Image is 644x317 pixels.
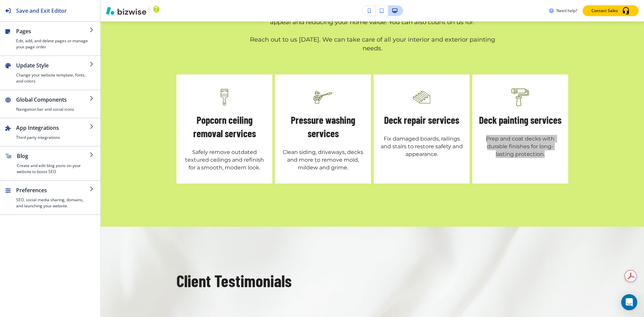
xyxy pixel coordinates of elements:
h2: Global Components [16,96,90,104]
h5: Deck repair services [384,113,459,127]
div: Open Intercom Messenger [621,294,637,310]
p: Prep and coat decks with durable finishes for long-lasting protection. [479,135,561,158]
img: icon [509,87,531,108]
img: icon [411,87,432,108]
img: icon [312,87,334,108]
h2: Save and Exit Editor [16,7,67,15]
img: Bizwise Logo [106,7,146,15]
p: Safely remove outdated textured ceilings and refinish for a smooth, modern look. [183,148,266,171]
h2: App Integrations [16,124,90,132]
img: Your Logo [152,5,161,16]
h2: Blog [17,152,90,160]
h4: Third party integrations [16,135,90,141]
img: icon [214,87,235,108]
h4: Change your website template, fonts, and colors [16,72,90,84]
h4: Navigation bar and social icons [16,106,90,112]
h3: Need help? [556,8,577,14]
h2: Update Style [16,61,90,69]
button: Contact Sales [583,5,639,16]
h2: Pages [16,27,90,35]
p: Contact Sales [591,8,618,14]
h5: Pressure washing services [282,113,364,140]
h4: Create and edit blog posts on your website to boost SEO [17,163,90,175]
h4: Edit, add, and delete pages or manage your page order [16,38,90,50]
h5: Popcorn ceiling removal services [183,113,266,140]
h2: Preferences [16,186,90,194]
h4: SEO, social media sharing, domains, and launching your website. [16,197,90,209]
p: Fix damaged boards, railings and stairs to restore safety and appearance. [380,135,463,158]
p: Sometimes all that's needed to improve your home's appearance is a fresh coat of paint. Our home ... [241,1,503,53]
h5: Deck painting services [479,113,561,127]
h3: Client Testimonials [176,269,568,292]
p: Clean siding, driveways, decks and more to remove mold, mildew and grime. [282,148,364,171]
